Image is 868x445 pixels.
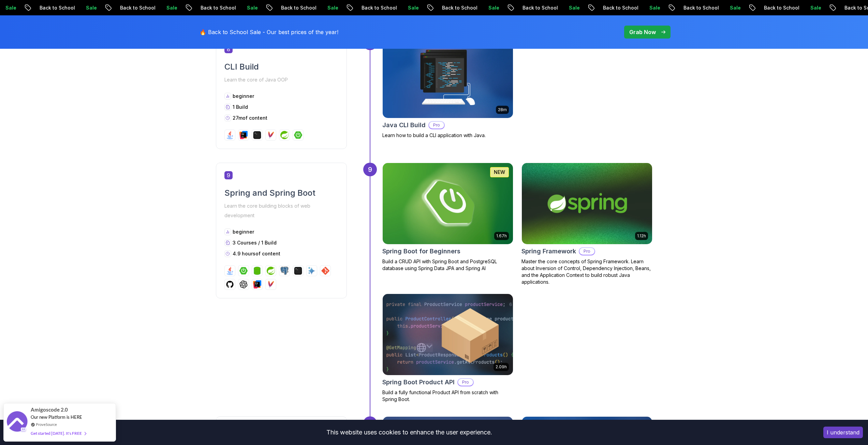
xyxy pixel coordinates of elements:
img: chatgpt logo [239,280,248,288]
p: Learn how to build a CLI application with Java. [382,132,513,139]
img: Spring Framework card [518,161,655,246]
p: Sale [220,4,241,11]
h2: Spring Boot for Beginners [382,247,460,256]
p: Grab Now [629,28,656,36]
p: Back to School [254,4,300,11]
img: Spring Boot Product API card [383,294,513,375]
p: 27m of content [233,115,267,121]
h2: Spring Framework [521,247,576,256]
p: 28m [498,107,507,113]
a: Spring Boot Product API card2.09hSpring Boot Product APIProBuild a fully functional Product API f... [382,294,513,403]
span: 9 [224,171,233,179]
img: java logo [226,131,234,139]
span: 1 Build [233,104,248,110]
div: 10 [363,416,377,430]
p: 2.09h [496,364,507,370]
span: Amigoscode 2.0 [31,406,68,414]
img: github logo [226,280,234,288]
span: 3 Courses [233,240,257,246]
span: Our new Platform is HERE [31,414,82,420]
img: intellij logo [239,131,248,139]
span: 8 [224,45,233,53]
img: java logo [226,267,234,275]
p: Back to School [656,4,703,11]
p: Build a fully functional Product API from scratch with Spring Boot. [382,389,513,403]
p: NEW [494,169,505,176]
a: Java CLI Build card28mJava CLI BuildProLearn how to build a CLI application with Java. [382,36,513,139]
p: Sale [542,4,563,11]
p: Sale [783,4,805,11]
h2: CLI Build [224,61,338,72]
button: Accept cookies [823,427,863,438]
a: Spring Boot for Beginners card1.67hNEWSpring Boot for BeginnersBuild a CRUD API with Spring Boot ... [382,163,513,272]
div: 9 [363,163,377,176]
p: Pro [579,248,594,255]
p: Sale [461,4,483,11]
p: Back to School [817,4,864,11]
p: Back to School [576,4,622,11]
p: Pro [429,122,444,129]
img: intellij logo [253,280,261,288]
a: Spring Framework card1.12hSpring FrameworkProMaster the core concepts of Spring Framework. Learn ... [521,163,652,285]
h2: Java CLI Build [382,120,426,130]
span: / 1 Build [258,240,277,246]
img: Java CLI Build card [383,37,513,118]
img: Spring Boot for Beginners card [383,163,513,244]
p: 1.12h [637,233,646,239]
p: Learn the core of Java OOP [224,75,338,85]
img: maven logo [267,280,275,288]
p: beginner [233,228,254,235]
img: spring-boot logo [239,267,248,275]
img: terminal logo [294,267,302,275]
p: Pro [458,379,473,386]
p: Back to School [415,4,461,11]
p: Sale [59,4,80,11]
p: Sale [381,4,402,11]
div: Get started [DATE]. It's FREE [31,429,86,437]
p: Build a CRUD API with Spring Boot and PostgreSQL database using Spring Data JPA and Spring AI [382,258,513,272]
img: spring logo [280,131,289,139]
img: spring logo [267,267,275,275]
p: Back to School [12,4,59,11]
img: spring-boot logo [294,131,302,139]
a: ProveSource [36,421,57,427]
p: Back to School [737,4,783,11]
img: postgres logo [280,267,289,275]
p: Back to School [495,4,542,11]
img: terminal logo [253,131,261,139]
p: Sale [703,4,724,11]
p: Back to School [173,4,220,11]
p: Back to School [334,4,381,11]
img: ai logo [308,267,316,275]
img: provesource social proof notification image [7,411,27,433]
div: This website uses cookies to enhance the user experience. [5,425,813,440]
p: beginner [233,93,254,100]
p: Sale [622,4,644,11]
p: 4.9 hours of content [233,250,280,257]
img: maven logo [267,131,275,139]
h2: Spring Boot Product API [382,377,455,387]
img: spring-data-jpa logo [253,267,261,275]
p: Master the core concepts of Spring Framework. Learn about Inversion of Control, Dependency Inject... [521,258,652,285]
p: Learn the core building blocks of web development [224,201,338,220]
p: 🔥 Back to School Sale - Our best prices of the year! [200,28,338,36]
p: Sale [300,4,322,11]
h2: Spring and Spring Boot [224,188,338,198]
p: Back to School [93,4,139,11]
p: 1.67h [496,233,507,239]
img: git logo [321,267,329,275]
p: Sale [139,4,161,11]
